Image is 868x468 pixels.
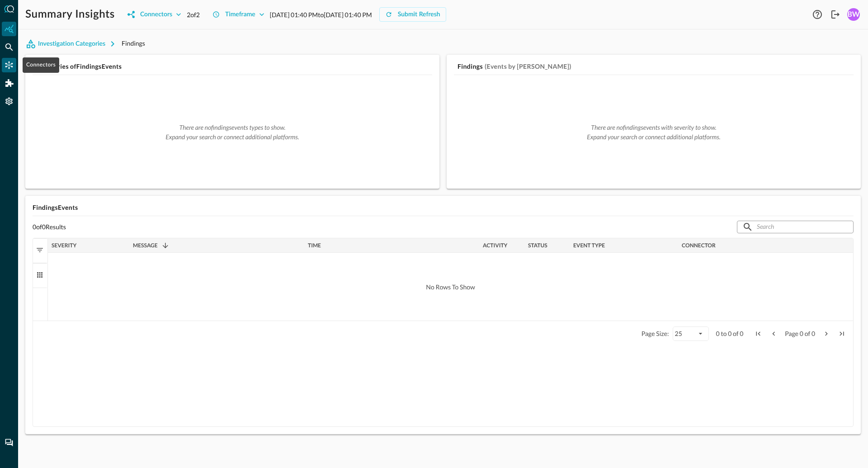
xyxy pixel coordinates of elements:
div: There are no findings events with severity to show. Expand your search or connect additional plat... [468,123,839,142]
span: Findings [122,39,145,47]
button: Timeframe [207,7,270,22]
div: Last Page [838,330,846,338]
h5: Findings [458,62,483,71]
div: Addons [2,76,17,90]
div: Submit Refresh [398,9,440,20]
span: 0 [740,330,743,337]
button: Investigation Categories [25,37,122,51]
span: Connector [682,242,716,249]
div: Page Size [673,326,709,341]
span: to [721,330,726,337]
h5: Findings Events [33,203,854,212]
p: 0 of 0 Results [33,223,66,231]
div: Connectors [140,9,172,20]
h5: (Events by [PERSON_NAME]) [485,62,571,71]
div: Timeframe [225,9,255,20]
p: 2 of 2 [187,10,200,19]
button: Connectors [122,7,187,22]
div: Page Size: [642,330,669,337]
div: Federated Search [2,40,16,54]
span: Page [785,330,798,337]
div: There are no findings events types to show. Expand your search or connect additional platforms. [47,123,418,142]
span: of [733,330,739,337]
div: Settings [2,94,16,109]
div: Chat [2,435,16,450]
span: 0 [716,330,720,337]
span: 0 [800,330,803,337]
span: Status [528,242,547,249]
div: Connectors [2,58,16,72]
h1: Summary Insights [25,7,115,22]
button: Submit Refresh [379,7,446,22]
h5: Categories of Findings Events [36,62,432,71]
button: Logout [828,7,843,22]
div: Previous Page [769,330,778,338]
div: Summary Insights [2,22,16,36]
span: 0 [811,330,815,337]
span: of [805,330,811,337]
div: First Page [754,330,762,338]
span: Time [308,242,321,249]
p: [DATE] 01:40 PM to [DATE] 01:40 PM [270,10,372,19]
div: 25 [675,330,697,337]
button: Help [810,7,825,22]
span: 0 [728,330,731,337]
span: Activity [483,242,507,249]
span: Severity [52,242,76,249]
div: BW [847,8,860,21]
span: Event Type [573,242,605,249]
div: Connectors [23,57,59,73]
span: Message [133,242,158,249]
input: Search [757,218,833,235]
div: Next Page [822,330,830,338]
